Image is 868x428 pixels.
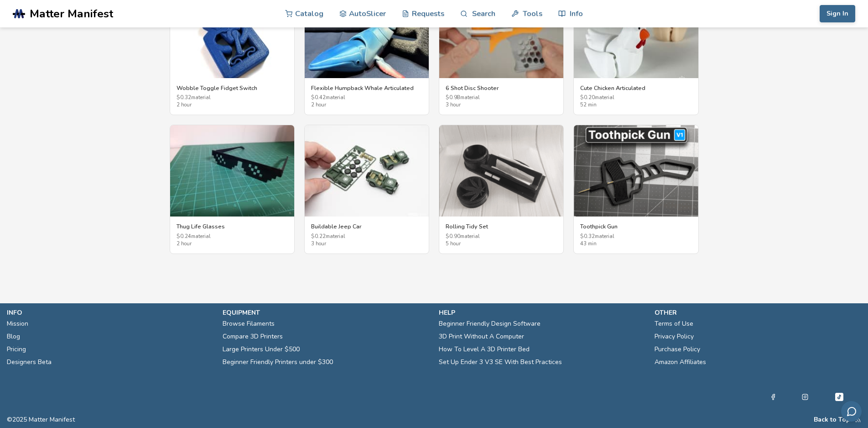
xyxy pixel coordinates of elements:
a: 3D Print Without A Computer [439,330,524,343]
img: Toothpick Gun [574,125,698,217]
a: Amazon Affiliates [655,356,706,369]
span: 2 hour [311,102,422,108]
span: $ 0.32 material [177,95,288,101]
span: 2 hour [177,102,288,108]
button: Back to Top [814,416,850,423]
a: Privacy Policy [655,330,694,343]
p: help [439,308,645,317]
span: $ 0.98 material [446,95,557,101]
a: Beginner Friendly Design Software [439,317,541,330]
a: Set Up Ender 3 V3 SE With Best Practices [439,356,562,369]
a: Large Printers Under $500 [223,343,300,356]
a: Instagram [802,391,808,402]
a: Facebook [770,391,776,402]
h3: Buildable Jeep Car [311,223,422,230]
span: 43 min [580,241,691,247]
a: How To Level A 3D Printer Bed [439,343,530,356]
a: Buildable Jeep CarBuildable Jeep Car$0.22material3 hour [304,125,429,254]
span: 2 hour [177,241,288,247]
span: $ 0.90 material [446,234,557,240]
p: other [655,308,861,317]
a: Toothpick GunToothpick Gun$0.32material43 min [573,125,698,254]
h3: Wobble Toggle Fidget Switch [177,85,288,92]
span: $ 0.22 material [311,234,422,240]
img: Thug Life Glasses [170,125,294,217]
img: Rolling Tidy Set [439,125,563,217]
a: Purchase Policy [655,343,700,356]
span: Matter Manifest [30,7,113,20]
span: $ 0.24 material [177,234,288,240]
button: Send feedback via email [841,401,862,422]
a: Mission [7,317,28,330]
span: 52 min [580,102,691,108]
a: Browse Filaments [223,317,275,330]
a: Pricing [7,343,26,356]
span: $ 0.20 material [580,95,691,101]
span: $ 0.42 material [311,95,422,101]
a: Designers Beta [7,356,52,369]
a: Blog [7,330,20,343]
a: RSS Feed [855,416,861,423]
h3: Rolling Tidy Set [446,223,557,230]
p: info [7,308,213,317]
span: © 2025 Matter Manifest [7,416,75,423]
h3: Flexible Humpback Whale Articulated [311,85,422,92]
a: Terms of Use [655,317,693,330]
a: Tiktok [834,391,845,402]
img: Buildable Jeep Car [305,125,429,217]
h3: Cute Chicken Articulated [580,85,691,92]
button: Sign In [820,5,855,22]
h3: Toothpick Gun [580,223,691,230]
h3: Thug Life Glasses [177,223,288,230]
span: 5 hour [446,241,557,247]
span: 3 hour [311,241,422,247]
a: Beginner Friendly Printers under $300 [223,356,333,369]
a: Compare 3D Printers [223,330,283,343]
p: equipment [223,308,429,317]
span: 3 hour [446,102,557,108]
a: Thug Life GlassesThug Life Glasses$0.24material2 hour [170,125,295,254]
a: Rolling Tidy SetRolling Tidy Set$0.90material5 hour [439,125,564,254]
h3: 6 Shot Disc Shooter [446,85,557,92]
span: $ 0.32 material [580,234,691,240]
